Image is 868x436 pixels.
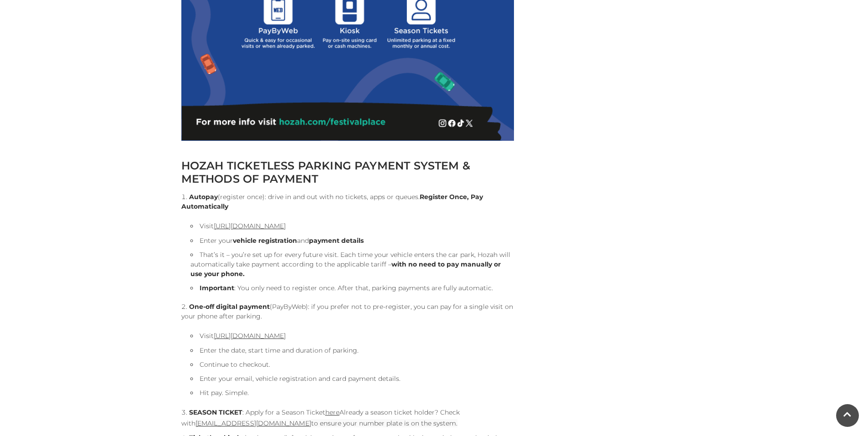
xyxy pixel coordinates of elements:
li: Enter your email, vehicle registration and card payment details. [190,374,514,384]
a: [URL][DOMAIN_NAME] [214,222,286,230]
li: : You only need to register once. After that, parking payments are fully automatic. [190,283,514,293]
a: [URL][DOMAIN_NAME] [214,332,286,340]
strong: Autopay [189,193,218,201]
strong: Register Once, Pay Automatically [181,193,483,210]
li: : Apply for a Season Ticket Already a season ticket holder? Check with [181,407,514,429]
strong: vehicle registration [233,236,297,245]
li: (register once): drive in and out with no tickets, apps or queues. [181,192,514,293]
li: Continue to checkout. [190,360,514,369]
strong: One-off digital payment [189,303,270,311]
a: [EMAIL_ADDRESS][DOMAIN_NAME] [195,419,311,427]
strong: Important [200,284,234,292]
li: That’s it – you’re set up for every future visit. Each time your vehicle enters the car park, Hoz... [190,250,514,279]
strong: payment details [309,236,364,245]
span: to ensure your number plate is on the system. [311,419,457,427]
li: Enter your and [190,236,514,246]
strong: SEASON TICKET [189,408,242,416]
li: Visit [190,221,514,231]
a: here [325,408,339,416]
li: Visit [190,330,514,341]
li: Hit pay. Simple. [190,388,514,398]
li: Enter the date, start time and duration of parking. [190,346,514,355]
h2: HOZAH TICKETLESS PARKING PAYMENT SYSTEM & METHODS OF PAYMENT [181,159,514,185]
li: (PayByWeb): if you prefer not to pre-register, you can pay for a single visit on your phone after... [181,302,514,398]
